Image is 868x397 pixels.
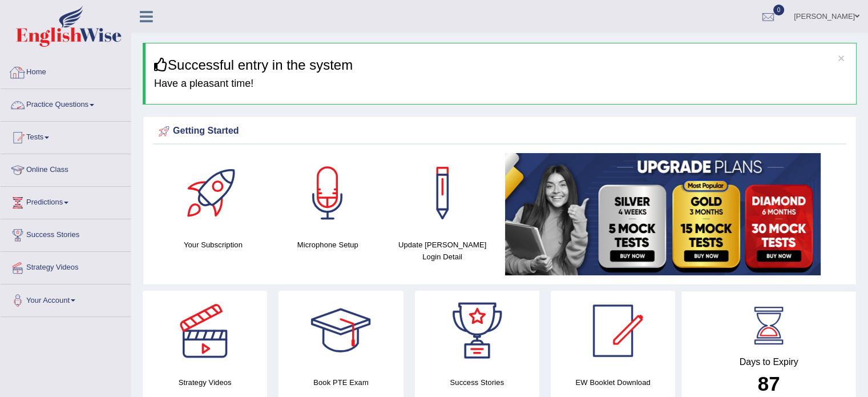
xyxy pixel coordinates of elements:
[1,284,131,313] a: Your Account
[278,376,403,388] h4: Book PTE Exam
[1,154,131,183] a: Online Class
[1,122,131,150] a: Tests
[1,57,131,85] a: Home
[1,187,131,215] a: Predictions
[154,58,847,73] h3: Successful entry in the system
[1,252,131,280] a: Strategy Videos
[1,89,131,118] a: Practice Questions
[156,123,843,140] div: Getting Started
[505,153,821,275] img: small5.jpg
[143,376,267,388] h4: Strategy Videos
[551,376,675,388] h4: EW Booklet Download
[391,239,494,263] h4: Update [PERSON_NAME] Login Detail
[276,239,380,251] h4: Microphone Setup
[838,52,845,64] button: ×
[1,219,131,248] a: Success Stories
[694,357,843,367] h4: Days to Expiry
[154,78,847,90] h4: Have a pleasant time!
[415,376,539,388] h4: Success Stories
[758,372,780,395] b: 87
[773,5,785,15] span: 0
[162,239,265,251] h4: Your Subscription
